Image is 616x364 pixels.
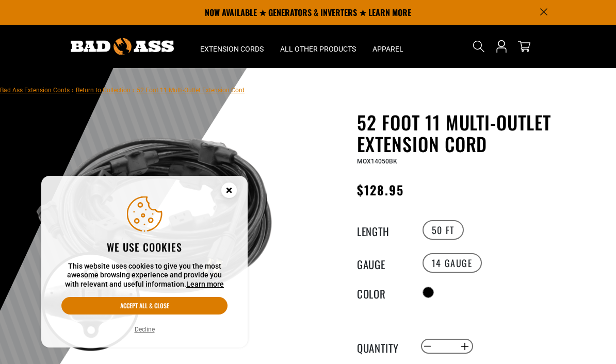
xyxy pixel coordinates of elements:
p: This website uses cookies to give you the most awesome browsing experience and provide you with r... [61,262,228,289]
span: MOX14050BK [357,158,397,165]
a: Learn more [186,280,224,288]
button: Decline [132,324,158,335]
legend: Color [357,286,409,299]
summary: Apparel [364,25,412,68]
button: Accept all & close [61,297,228,315]
summary: Extension Cords [192,25,272,68]
span: $128.95 [357,180,404,199]
summary: All Other Products [272,25,364,68]
span: 52 Foot 11 Multi-Outlet Extension Cord [137,87,245,94]
label: Quantity [357,340,409,353]
aside: Cookie Consent [41,176,248,348]
legend: Gauge [357,256,409,270]
label: 50 FT [423,220,464,240]
span: Apparel [372,44,403,54]
a: Return to Collection [76,87,131,94]
span: › [72,87,74,94]
label: 14 Gauge [423,253,482,273]
h1: 52 Foot 11 Multi-Outlet Extension Cord [357,111,608,155]
img: black [30,113,278,360]
span: Extension Cords [200,44,264,54]
h2: We use cookies [61,240,228,254]
img: Bad Ass Extension Cords [71,38,174,55]
legend: Length [357,223,409,237]
summary: Search [471,38,487,55]
span: › [133,87,135,94]
span: All Other Products [280,44,356,54]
